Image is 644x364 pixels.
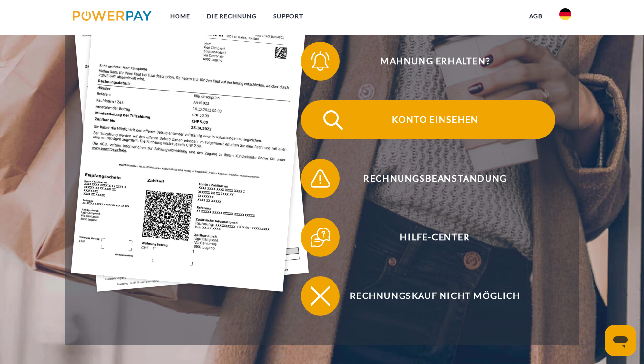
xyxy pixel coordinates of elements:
a: DIE RECHNUNG [199,7,265,25]
img: qb_search.svg [321,108,345,132]
img: de [559,8,571,20]
span: Rechnungskauf nicht möglich [315,276,555,316]
button: Konto einsehen [301,100,555,139]
a: agb [521,7,551,25]
img: qb_bell.svg [308,49,333,73]
span: Mahnung erhalten? [315,42,555,81]
img: qb_warning.svg [308,166,333,191]
img: qb_help.svg [308,225,333,250]
img: qb_close.svg [308,284,333,308]
img: logo-powerpay.svg [73,11,152,21]
span: Rechnungsbeanstandung [315,159,555,198]
span: Konto einsehen [315,100,555,139]
button: Hilfe-Center [301,218,555,257]
span: Hilfe-Center [315,218,555,257]
button: Mahnung erhalten? [301,42,555,81]
a: SUPPORT [265,7,311,25]
button: Rechnungsbeanstandung [301,159,555,198]
iframe: Schaltfläche zum Öffnen des Messaging-Fensters [605,325,636,356]
a: Home [162,7,199,25]
button: Rechnungskauf nicht möglich [301,276,555,316]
